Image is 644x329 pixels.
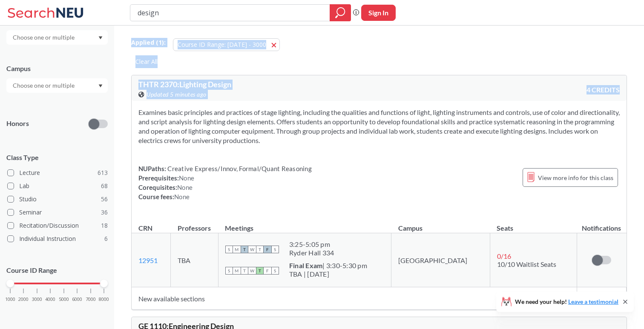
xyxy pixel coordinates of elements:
[241,267,248,275] span: T
[178,40,266,49] span: Course ID Range: [DATE] - 3000
[225,246,233,253] span: S
[174,193,190,200] span: None
[171,233,218,287] td: TBA
[138,80,231,89] span: THTR 2370 : Lighting Design
[132,287,577,310] td: New available sections
[391,215,490,233] th: Campus
[98,84,103,88] svg: Dropdown arrow
[289,249,334,257] div: Ryder Hall 334
[6,266,108,275] p: Course ID Range
[138,108,620,145] section: Examines basic principles and practices of stage lighting, including the qualities and functions ...
[538,172,613,183] span: View more info for this class
[166,165,312,172] span: Creative Express/Innov, Formal/Quant Reasoning
[7,220,108,231] label: Recitation/Discussion
[271,267,279,275] span: S
[248,267,256,275] span: W
[147,90,207,99] span: Updated 5 minutes ago
[138,223,152,233] div: CRN
[86,297,96,302] span: 7000
[6,78,108,93] div: Dropdown arrow
[497,260,556,268] span: 10/10 Waitlist Seats
[101,208,108,217] span: 36
[59,297,69,302] span: 5000
[7,207,108,218] label: Seminar
[515,299,618,305] span: We need your help!
[18,297,29,302] span: 2000
[577,215,626,233] th: Notifications
[256,267,264,275] span: T
[233,267,241,275] span: M
[104,234,108,243] span: 6
[6,64,108,73] div: Campus
[241,246,248,253] span: T
[271,246,279,253] span: S
[6,30,108,45] div: Dropdown arrow
[6,153,108,162] span: Class Type
[101,181,108,191] span: 68
[289,261,323,269] b: Final Exam
[101,221,108,230] span: 18
[6,119,29,129] p: Honors
[138,164,312,201] div: NUPaths: Prerequisites: Corequisites: Course fees:
[7,180,108,192] label: Lab
[131,38,166,47] span: Applied ( 1 ):
[264,246,271,253] span: F
[264,267,271,275] span: F
[248,246,256,253] span: W
[179,174,194,182] span: None
[7,167,108,178] label: Lecture
[233,246,241,253] span: M
[5,297,15,302] span: 1000
[131,55,162,68] div: Clear All
[289,261,367,270] div: | 3:30-5:30 pm
[9,80,80,91] input: Choose one or multiple
[177,183,193,191] span: None
[98,36,103,40] svg: Dropdown arrow
[45,297,55,302] span: 4000
[9,32,80,43] input: Choose one or multiple
[330,4,351,21] div: magnifying glass
[171,215,218,233] th: Professors
[173,38,280,51] button: Course ID Range: [DATE] - 3000
[289,270,367,278] div: TBA | [DATE]
[256,246,264,253] span: T
[490,215,577,233] th: Seats
[137,6,324,20] input: Class, professor, course number, "phrase"
[72,297,82,302] span: 6000
[497,252,511,260] span: 0 / 16
[361,5,396,21] button: Sign In
[98,168,108,177] span: 613
[32,297,42,302] span: 3000
[568,298,618,305] a: Leave a testimonial
[7,194,108,205] label: Studio
[7,233,108,244] label: Individual Instruction
[218,215,391,233] th: Meetings
[99,297,109,302] span: 8000
[101,195,108,204] span: 56
[391,233,490,287] td: [GEOGRAPHIC_DATA]
[138,256,158,264] a: 12951
[335,7,345,19] svg: magnifying glass
[586,85,620,94] span: 4 CREDITS
[225,267,233,275] span: S
[289,240,334,249] div: 3:25 - 5:05 pm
